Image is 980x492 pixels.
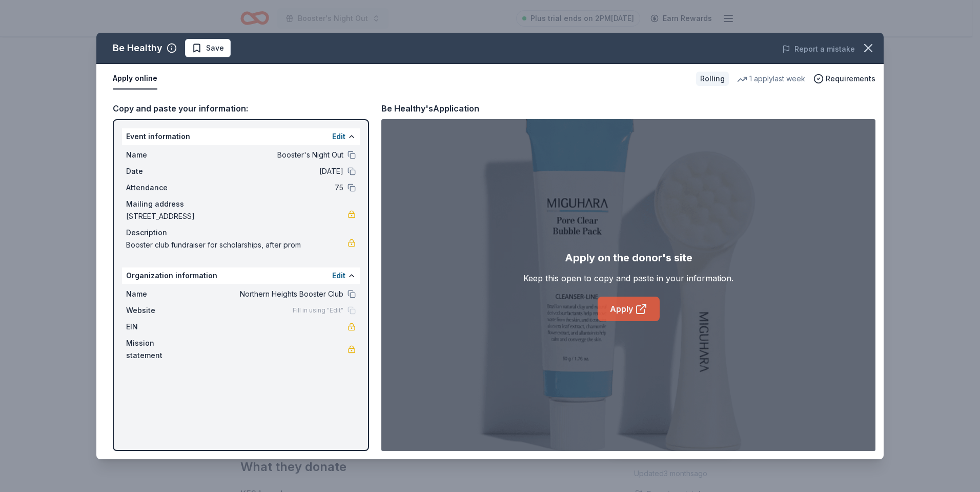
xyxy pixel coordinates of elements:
span: Booster's Night Out [195,149,343,161]
a: Apply [598,297,660,321]
span: EIN [126,321,195,333]
div: Copy and paste your information: [113,102,369,115]
button: Report a mistake [782,43,855,55]
span: [STREET_ADDRESS] [126,210,348,222]
button: Edit [332,270,345,282]
span: Name [126,149,195,161]
div: Description [126,227,356,239]
div: Event information [122,128,360,145]
div: Mailing address [126,198,356,210]
span: Requirements [826,73,875,85]
button: Requirements [813,73,875,85]
div: Organization information [122,267,360,284]
span: Save [206,42,224,54]
div: Rolling [696,72,729,86]
span: Attendance [126,182,195,194]
span: Website [126,304,195,317]
span: Northern Heights Booster Club [195,288,343,300]
div: Be Healthy [113,40,162,56]
span: Date [126,165,195,177]
div: 1 apply last week [737,73,805,85]
button: Edit [332,130,345,143]
div: Be Healthy's Application [381,102,479,115]
span: Mission statement [126,337,195,362]
button: Apply online [113,68,157,90]
span: Name [126,288,195,300]
div: Apply on the donor's site [565,250,692,266]
span: Fill in using "Edit" [293,306,343,315]
span: 75 [195,182,343,194]
div: Keep this open to copy and paste in your information. [523,272,733,284]
button: Save [185,39,231,57]
span: [DATE] [195,165,343,177]
span: Booster club fundraiser for scholarships, after prom [126,239,348,251]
